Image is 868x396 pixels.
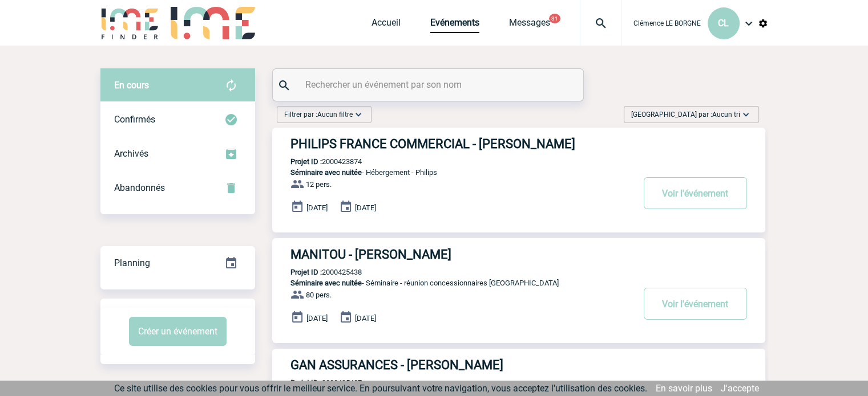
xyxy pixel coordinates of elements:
[272,268,362,276] p: 2000425438
[114,148,148,159] span: Archivés
[100,171,255,205] div: Retrouvez ici tous vos événements annulés
[656,383,712,394] a: En savoir plus
[100,7,160,39] img: IME-Finder
[100,246,255,280] div: Retrouvez ici tous vos événements organisés par date et état d'avancement
[272,157,362,166] p: 2000423874
[549,14,560,23] button: 31
[306,203,328,212] span: [DATE]
[114,383,647,394] span: Ce site utilise des cookies pour vous offrir le meilleur service. En poursuivant votre navigation...
[272,358,765,372] a: GAN ASSURANCES - [PERSON_NAME]
[721,383,759,394] a: J'accepte
[644,177,747,209] button: Voir l'événement
[290,358,633,372] h3: GAN ASSURANCES - [PERSON_NAME]
[100,246,255,279] a: Planning
[712,111,740,119] span: Aucun tri
[430,17,479,33] a: Evénements
[355,314,376,322] span: [DATE]
[114,114,155,125] span: Confirmés
[317,111,353,119] span: Aucun filtre
[272,279,633,287] p: - Séminaire - réunion concessionnaires [GEOGRAPHIC_DATA]
[114,182,165,193] span: Abandonnés
[290,157,322,166] b: Projet ID :
[114,258,150,268] span: Planning
[633,19,701,27] span: Clémence LE BORGNE
[631,109,740,120] span: [GEOGRAPHIC_DATA] par :
[740,109,752,120] img: baseline_expand_more_white_24dp-b.png
[509,17,550,33] a: Messages
[290,378,322,387] b: Projet ID :
[290,279,362,287] span: Séminaire avec nuitée
[290,247,633,262] h3: MANITOU - [PERSON_NAME]
[284,109,353,120] span: Filtrer par :
[355,203,376,212] span: [DATE]
[100,68,255,103] div: Retrouvez ici tous vos évènements avant confirmation
[272,247,765,262] a: MANITOU - [PERSON_NAME]
[272,168,633,177] p: - Hébergement - Philips
[114,80,149,91] span: En cours
[353,109,364,120] img: baseline_expand_more_white_24dp-b.png
[306,314,328,322] span: [DATE]
[290,168,362,177] span: Séminaire avec nuitée
[290,137,633,151] h3: PHILIPS FRANCE COMMERCIAL - [PERSON_NAME]
[272,137,765,151] a: PHILIPS FRANCE COMMERCIAL - [PERSON_NAME]
[129,317,227,346] button: Créer un événement
[290,268,322,276] b: Projet ID :
[302,76,556,93] input: Rechercher un événement par son nom
[718,18,729,28] span: CL
[272,378,362,387] p: 2000425407
[306,291,332,299] span: 80 pers.
[306,180,332,189] span: 12 pers.
[644,288,747,320] button: Voir l'événement
[372,17,401,33] a: Accueil
[100,137,255,171] div: Retrouvez ici tous les événements que vous avez décidé d'archiver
